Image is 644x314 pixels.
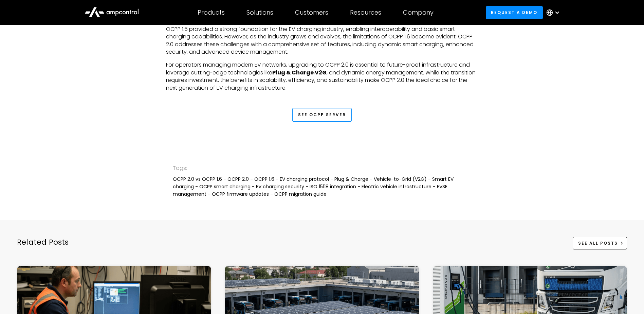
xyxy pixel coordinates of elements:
div: Tags: [173,164,472,173]
div: Resources [350,9,381,16]
div: OCPP 2.0 vs OCPP 1.6 - OCPP 2.0 - OCPP 1.6 - EV charging protocol - Plug & Charge - Vehicle-to-Gr... [173,175,472,198]
div: Customers [295,9,328,16]
div: Company [403,9,434,16]
div: Solutions [246,9,273,16]
a: Request a demo [486,6,543,19]
a: See All Posts [573,237,627,249]
div: Products [198,9,225,16]
div: See All Posts [578,240,618,246]
strong: V2G [315,69,327,76]
a: See OCPP Server [292,108,352,122]
p: OCPP 1.6 provided a strong foundation for the EV charging industry, enabling interoperability and... [166,25,478,56]
strong: Plug & Charge [272,69,314,76]
p: For operators managing modern EV networks, upgrading to OCPP 2.0 is essential to future-proof inf... [166,61,478,92]
div: Related Posts [17,237,69,258]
